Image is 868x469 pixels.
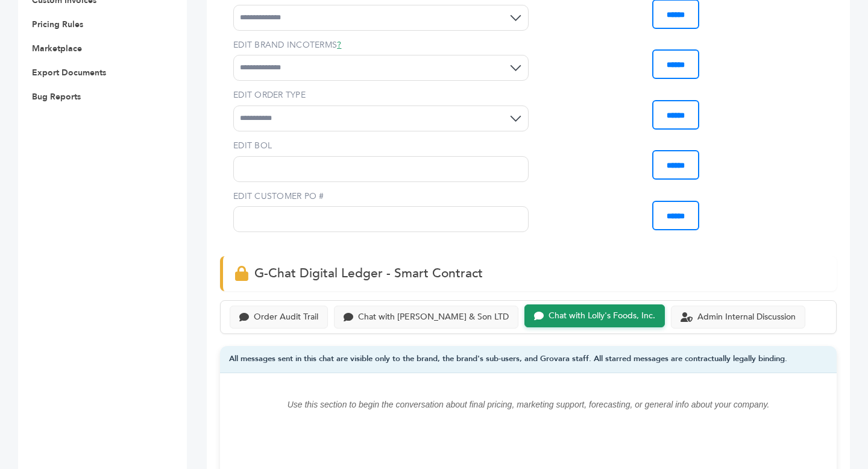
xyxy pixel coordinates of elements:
a: Pricing Rules [32,19,83,30]
a: ? [337,39,341,51]
label: EDIT BOL [233,140,529,152]
div: Admin Internal Discussion [697,312,796,323]
span: G-Chat Digital Ledger - Smart Contract [254,265,483,282]
div: Order Audit Trail [254,312,318,323]
a: Marketplace [32,43,82,54]
a: Export Documents [32,67,106,78]
div: Chat with Lolly's Foods, Inc. [549,311,655,321]
label: EDIT BRAND INCOTERMS [233,39,529,51]
label: EDIT ORDER TYPE [233,89,529,101]
label: EDIT CUSTOMER PO # [233,190,529,203]
div: Chat with [PERSON_NAME] & Son LTD [358,312,509,323]
p: Use this section to begin the conversation about final pricing, marketing support, forecasting, o... [244,397,813,412]
a: Bug Reports [32,91,81,102]
div: All messages sent in this chat are visible only to the brand, the brand's sub-users, and Grovara ... [220,346,837,373]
